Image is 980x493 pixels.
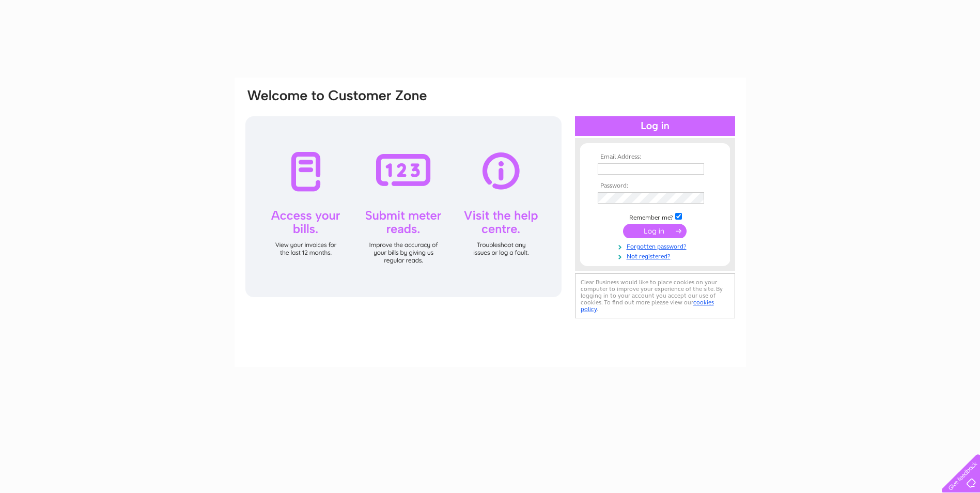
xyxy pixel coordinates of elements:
[595,153,715,161] th: Email Address:
[581,299,714,313] a: cookies policy
[598,241,715,251] a: Forgotten password?
[595,211,715,222] td: Remember me?
[575,273,735,318] div: Clear Business would like to place cookies on your computer to improve your experience of the sit...
[595,182,715,190] th: Password:
[623,224,687,238] input: Submit
[598,251,715,260] a: Not registered?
